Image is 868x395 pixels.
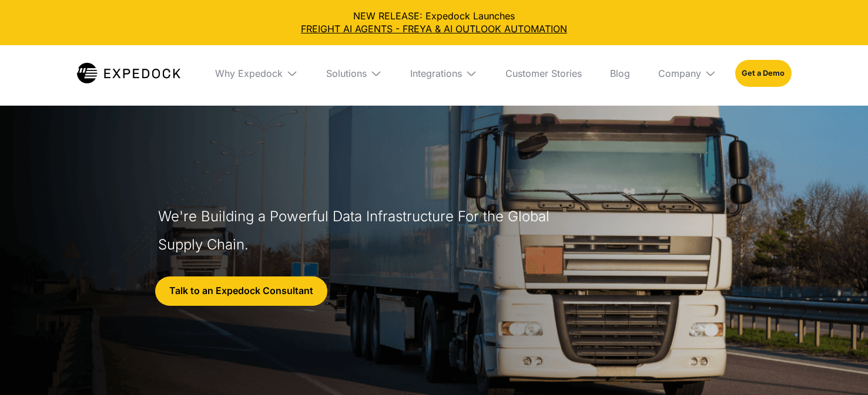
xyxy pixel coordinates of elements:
a: Customer Stories [496,45,591,102]
a: Blog [601,45,639,102]
div: Why Expedock [215,67,283,79]
a: FREIGHT AI AGENTS - FREYA & AI OUTLOOK AUTOMATION [9,22,859,35]
div: Solutions [317,45,391,102]
a: Get a Demo [735,60,791,87]
div: Integrations [410,67,462,79]
div: Company [658,67,701,79]
div: Company [649,45,726,102]
div: Integrations [401,45,487,102]
div: Solutions [326,67,367,79]
div: Why Expedock [206,45,307,102]
a: Talk to an Expedock Consultant [155,276,327,306]
div: NEW RELEASE: Expedock Launches [9,9,859,36]
h1: We're Building a Powerful Data Infrastructure For the Global Supply Chain. [158,202,555,259]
